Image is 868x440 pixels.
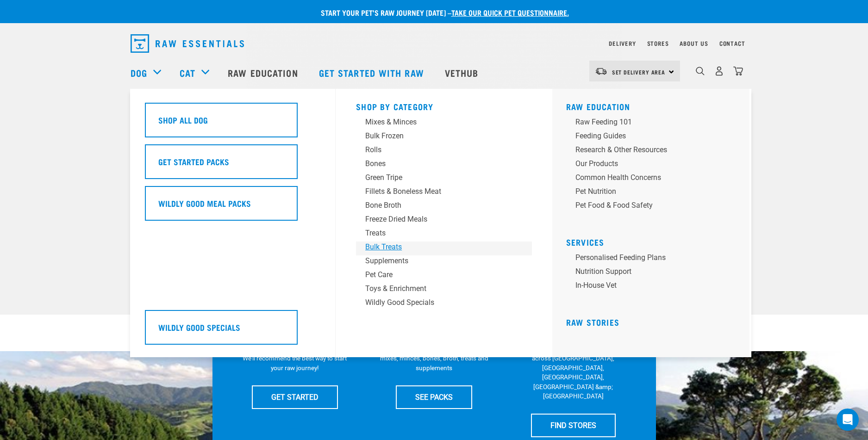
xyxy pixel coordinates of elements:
div: Treats [365,228,510,239]
a: Feeding Guides [566,130,742,144]
a: Raw Stories [566,320,619,324]
div: Rolls [365,144,510,155]
a: Treats [356,228,532,242]
a: Cat [180,66,195,80]
img: home-icon@2x.png [733,66,743,76]
img: Raw Essentials Logo [131,34,244,53]
h5: Services [566,237,742,245]
img: van-moving.png [595,67,607,75]
h5: Get Started Packs [158,155,229,167]
div: Feeding Guides [575,130,720,142]
a: Dog [131,66,147,80]
a: take our quick pet questionnaire. [451,10,569,14]
a: Raw Education [219,54,309,91]
a: Pet Nutrition [566,186,742,200]
a: Contact [719,42,745,45]
a: Get started with Raw [310,54,436,91]
h5: Shop By Category [356,102,532,109]
a: Fillets & Boneless Meat [356,186,532,200]
div: Pet Care [365,269,510,280]
p: We have 17 stores specialising in raw pet food &amp; nutritional advice across [GEOGRAPHIC_DATA],... [519,335,628,401]
a: Vethub [436,54,490,91]
a: Rolls [356,144,532,158]
div: Bone Broth [365,200,510,211]
div: Pet Nutrition [575,186,720,197]
a: Our Products [566,158,742,172]
div: Fillets & Boneless Meat [365,186,510,197]
a: Supplements [356,255,532,269]
a: GET STARTED [252,385,338,409]
a: Pet Care [356,269,532,283]
a: Green Tripe [356,172,532,186]
div: Wildly Good Specials [365,297,510,308]
a: Wildly Good Specials [145,310,321,352]
a: Mixes & Minces [356,117,532,130]
div: Pet Food & Food Safety [575,200,720,211]
h5: Shop All Dog [158,114,208,126]
div: Freeze Dried Meals [365,214,510,225]
a: SEE PACKS [396,385,472,409]
a: FIND STORES [531,414,616,437]
div: Green Tripe [365,172,510,183]
div: Our Products [575,158,720,169]
a: Shop All Dog [145,103,321,144]
div: Bones [365,158,510,169]
nav: dropdown navigation [123,31,745,56]
a: Bulk Frozen [356,130,532,144]
a: Research & Other Resources [566,144,742,158]
a: Toys & Enrichment [356,283,532,297]
h5: Wildly Good Specials [158,321,240,333]
div: Bulk Frozen [365,130,510,142]
img: home-icon-1@2x.png [696,67,705,75]
div: Raw Feeding 101 [575,117,720,128]
div: Toys & Enrichment [365,283,510,294]
div: Open Intercom Messenger [837,409,859,431]
a: Bones [356,158,532,172]
a: Common Health Concerns [566,172,742,186]
div: Research & Other Resources [575,144,720,155]
a: Wildly Good Specials [356,297,532,311]
div: Supplements [365,255,510,266]
a: Raw Education [566,104,631,109]
a: Personalised Feeding Plans [566,252,742,266]
a: About Us [680,42,708,45]
div: Bulk Treats [365,242,510,253]
img: user.png [714,66,724,76]
a: Delivery [609,42,636,45]
a: In-house vet [566,280,742,294]
a: Stores [647,42,669,45]
a: Pet Food & Food Safety [566,200,742,214]
a: Nutrition Support [566,266,742,280]
div: Mixes & Minces [365,117,510,128]
div: Common Health Concerns [575,172,720,183]
h5: Wildly Good Meal Packs [158,197,251,209]
a: Get Started Packs [145,144,321,186]
a: Wildly Good Meal Packs [145,186,321,228]
span: Set Delivery Area [612,70,666,74]
a: Freeze Dried Meals [356,214,532,228]
a: Raw Feeding 101 [566,117,742,130]
a: Bone Broth [356,200,532,214]
a: Bulk Treats [356,242,532,255]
